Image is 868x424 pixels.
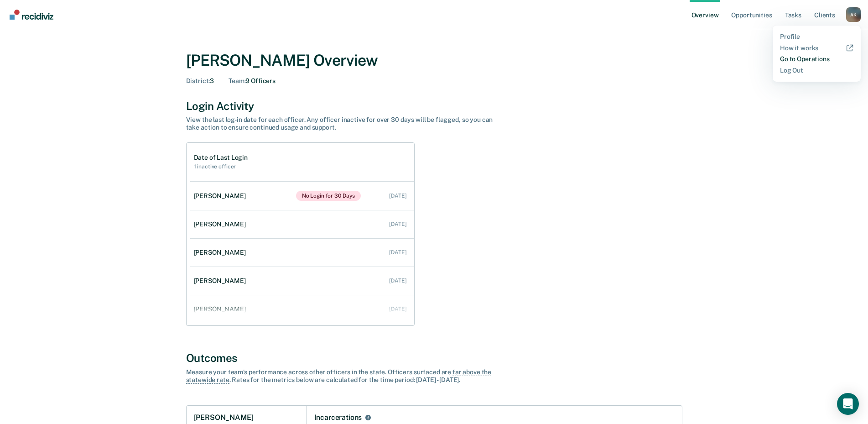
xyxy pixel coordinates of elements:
[846,7,861,22] button: Profile dropdown button
[186,368,492,384] span: far above the statewide rate
[194,249,249,256] div: [PERSON_NAME]
[780,33,853,41] a: Profile
[186,351,682,365] div: Outcomes
[194,220,249,228] div: [PERSON_NAME]
[194,413,254,422] h1: [PERSON_NAME]
[190,182,414,210] a: [PERSON_NAME]No Login for 30 Days [DATE]
[190,268,414,294] a: [PERSON_NAME] [DATE]
[190,211,414,237] a: [PERSON_NAME] [DATE]
[364,413,373,422] button: Incarcerations
[194,154,248,162] h1: Date of Last Login
[314,413,362,422] div: Incarcerations
[186,368,505,384] div: Measure your team’s performance across other officer s in the state. Officer s surfaced are . Rat...
[194,277,249,285] div: [PERSON_NAME]
[194,305,249,313] div: [PERSON_NAME]
[186,116,505,131] div: View the last log-in date for each officer. Any officer inactive for over 30 days will be flagged...
[389,193,406,199] div: [DATE]
[190,240,414,266] a: [PERSON_NAME] [DATE]
[780,55,853,63] a: Go to Operations
[229,77,245,84] span: Team :
[194,163,248,170] h2: 1 inactive officer
[846,7,861,22] div: A K
[389,249,406,256] div: [DATE]
[780,67,853,74] a: Log Out
[780,44,853,52] a: How it works
[186,77,210,84] span: District :
[229,77,275,85] div: 9 Officers
[389,306,406,312] div: [DATE]
[389,277,406,284] div: [DATE]
[296,191,361,201] span: No Login for 30 Days
[194,192,249,200] div: [PERSON_NAME]
[186,99,682,113] div: Login Activity
[186,77,214,85] div: 3
[10,10,53,20] img: Recidiviz
[186,51,682,70] div: [PERSON_NAME] Overview
[190,296,414,322] a: [PERSON_NAME] [DATE]
[389,221,406,227] div: [DATE]
[837,393,859,415] div: Open Intercom Messenger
